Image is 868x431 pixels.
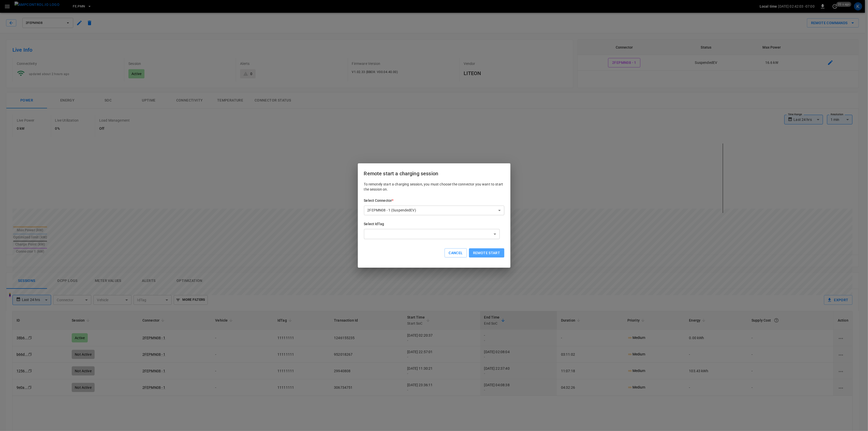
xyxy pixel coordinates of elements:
[469,248,504,258] button: Remote start
[445,248,467,258] button: Cancel
[364,206,504,215] div: 2FEPMN08 - 1 (SuspendedEV)
[364,221,504,227] h6: Select IdTag
[364,182,504,192] p: To remotely start a charging session, you must choose the connector you want to start the session...
[364,198,504,204] h6: Select Connector
[364,169,504,178] h6: Remote start a charging session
